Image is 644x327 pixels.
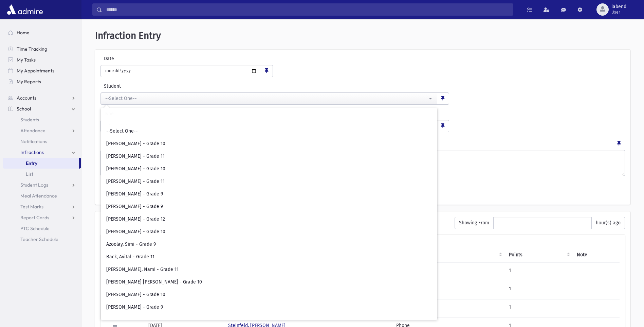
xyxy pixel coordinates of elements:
[17,95,36,101] span: Accounts
[20,117,39,123] span: Students
[95,30,161,41] span: Infraction Entry
[106,216,165,223] span: [PERSON_NAME] - Grade 12
[20,193,57,199] span: Meal Attendance
[26,160,37,166] span: Entry
[392,281,504,299] td: Phone
[392,262,504,281] td: Phone
[392,299,504,317] td: Phone
[3,103,81,114] a: School
[611,10,626,15] span: User
[3,223,81,234] a: PTC Schedule
[3,169,81,179] a: List
[102,3,513,16] input: Search
[106,140,165,147] span: [PERSON_NAME] - Grade 10
[106,178,165,185] span: [PERSON_NAME] - Grade 11
[17,30,30,36] span: Home
[17,57,36,63] span: My Tasks
[106,166,165,172] span: [PERSON_NAME] - Grade 10
[106,316,177,323] span: [PERSON_NAME] Laya - Grade 12
[106,128,138,135] span: --Select One--
[17,46,47,52] span: Time Tracking
[505,247,573,263] th: Points: activate to sort column ascending
[455,217,494,229] span: Showing From
[100,83,333,90] label: Student
[505,262,573,281] td: 1
[505,299,573,317] td: 1
[106,153,165,160] span: [PERSON_NAME] - Grade 11
[3,158,79,169] a: Entry
[3,234,81,245] a: Teacher Schedule
[106,304,163,311] span: [PERSON_NAME] - Grade 9
[106,241,156,248] span: Azoolay, Simi - Grade 9
[106,266,179,273] span: [PERSON_NAME], Nami - Grade 11
[100,217,448,223] h6: Recently Entered
[20,127,45,134] span: Attendance
[3,92,81,103] a: Accounts
[106,228,165,235] span: [PERSON_NAME] - Grade 10
[3,54,81,65] a: My Tasks
[106,191,163,197] span: [PERSON_NAME] - Grade 9
[5,3,44,16] img: AdmirePro
[100,55,158,62] label: Date
[3,76,81,87] a: My Reports
[20,138,47,144] span: Notifications
[106,254,154,260] span: Back, Avital - Grade 11
[3,114,81,125] a: Students
[105,95,427,102] div: --Select One--
[101,92,437,105] button: --Select One--
[17,68,54,74] span: My Appointments
[100,110,275,117] label: Type
[3,44,81,54] a: Time Tracking
[3,136,81,147] a: Notifications
[3,179,81,190] a: Student Logs
[17,106,31,112] span: School
[106,279,202,286] span: [PERSON_NAME] [PERSON_NAME] - Grade 10
[100,138,111,147] label: Note
[3,212,81,223] a: Report Cards
[106,291,165,298] span: [PERSON_NAME] - Grade 10
[20,149,44,155] span: Infractions
[573,247,620,263] th: Note
[26,171,33,177] span: List
[3,201,81,212] a: Test Marks
[20,182,48,188] span: Student Logs
[20,204,43,210] span: Test Marks
[20,236,58,242] span: Teacher Schedule
[17,79,41,85] span: My Reports
[3,125,81,136] a: Attendance
[106,203,163,210] span: [PERSON_NAME] - Grade 9
[104,112,435,123] input: Search
[591,217,625,229] span: hour(s) ago
[20,214,49,221] span: Report Cards
[611,4,626,10] span: labend
[392,247,504,263] th: Type: activate to sort column ascending
[20,225,50,231] span: PTC Schedule
[505,281,573,299] td: 1
[3,190,81,201] a: Meal Attendance
[3,65,81,76] a: My Appointments
[3,27,81,38] a: Home
[3,147,81,158] a: Infractions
